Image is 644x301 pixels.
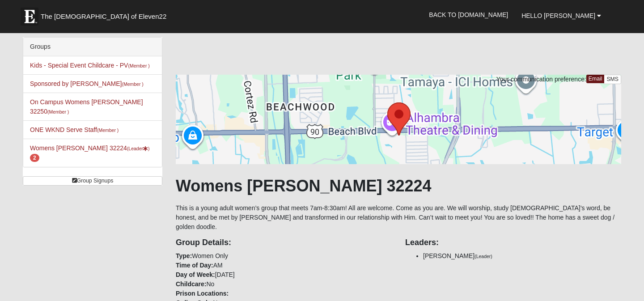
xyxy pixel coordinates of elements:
strong: Childcare: [176,280,206,288]
li: [PERSON_NAME] [423,251,621,261]
span: Your communication preference: [496,76,586,83]
a: The [DEMOGRAPHIC_DATA] of Eleven22 [16,3,195,25]
a: Womens [PERSON_NAME] 32224(Leader) 2 [30,144,150,161]
a: Kids - Special Event Childcare - PV(Member ) [30,62,150,69]
small: (Member ) [128,63,149,68]
strong: Type: [176,252,192,259]
img: Eleven22 logo [21,8,38,25]
span: The [DEMOGRAPHIC_DATA] of Eleven22 [41,12,166,21]
a: ONE WKND Serve Staff(Member ) [30,126,119,133]
small: (Member ) [47,109,69,114]
a: SMS [604,75,621,84]
a: On Campus Womens [PERSON_NAME] 32250(Member ) [30,98,143,115]
h4: Leaders: [405,238,621,248]
small: (Leader ) [127,146,150,151]
a: Group Signups [23,176,162,186]
span: Hello [PERSON_NAME] [521,12,595,19]
h4: Group Details: [176,238,392,248]
strong: Time of Day: [176,262,213,269]
a: Sponsored by [PERSON_NAME](Member ) [30,80,144,87]
a: Hello [PERSON_NAME] [515,4,608,27]
a: Email [586,75,605,83]
small: (Leader) [475,254,492,259]
small: (Member ) [122,81,143,87]
h1: Womens [PERSON_NAME] 32224 [176,176,621,195]
span: number of pending members [30,154,39,162]
strong: Day of Week: [176,271,215,278]
a: Back to [DOMAIN_NAME] [422,4,515,26]
small: (Member ) [97,127,119,133]
div: Groups [23,38,162,56]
